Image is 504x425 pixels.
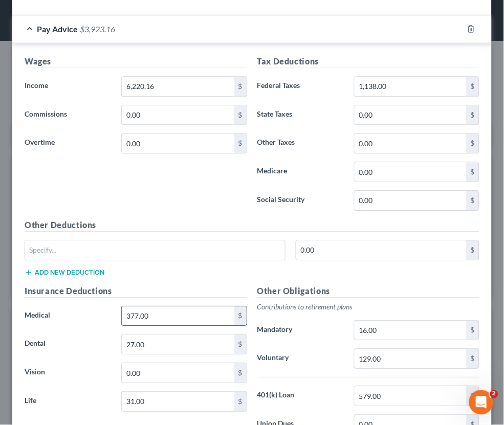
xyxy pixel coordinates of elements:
input: 0.00 [355,191,467,210]
label: Vision [19,363,116,383]
input: 0.00 [355,349,467,368]
input: 0.00 [122,363,234,383]
input: 0.00 [355,105,467,125]
input: 0.00 [355,162,467,182]
div: $ [467,349,479,368]
input: 0.00 [122,306,234,326]
h5: Other Obligations [257,285,480,298]
div: $ [467,105,479,125]
label: Other Taxes [252,133,349,153]
button: Add new deduction [25,269,104,277]
label: Social Security [252,190,349,211]
h5: Wages [25,55,247,68]
input: 0.00 [355,133,467,153]
input: 0.00 [122,392,234,411]
input: 0.00 [355,321,467,340]
h5: Tax Deductions [257,55,480,68]
label: Medical [19,306,116,326]
span: Pay Advice [37,24,78,34]
span: $3,923.16 [80,24,115,34]
label: Commissions [19,105,116,125]
label: Medicare [252,162,349,182]
div: $ [467,321,479,340]
div: $ [234,306,247,326]
div: $ [234,133,247,153]
div: $ [467,191,479,210]
input: 0.00 [122,133,234,153]
input: 0.00 [355,386,467,406]
input: Specify... [25,240,285,260]
label: State Taxes [252,105,349,125]
input: 0.00 [296,240,467,260]
input: 0.00 [122,334,234,354]
label: Overtime [19,133,116,153]
h5: Other Deductions [25,219,479,232]
input: 0.00 [122,105,234,125]
div: $ [234,77,247,96]
span: 2 [490,390,498,398]
div: $ [467,133,479,153]
div: $ [467,386,479,406]
label: Mandatory [252,320,349,341]
div: $ [234,363,247,383]
input: 0.00 [122,77,234,96]
div: $ [234,334,247,354]
div: $ [234,105,247,125]
label: Federal Taxes [252,76,349,97]
span: Income [25,81,48,90]
h5: Insurance Deductions [25,285,247,298]
label: Dental [19,334,116,354]
div: $ [234,392,247,411]
input: 0.00 [355,77,467,96]
label: Life [19,391,116,412]
div: $ [467,77,479,96]
p: Contributions to retirement plans [257,302,480,312]
div: $ [467,162,479,182]
label: 401(k) Loan [252,386,349,406]
iframe: Intercom live chat [469,390,494,415]
div: $ [467,240,479,260]
label: Voluntary [252,348,349,369]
